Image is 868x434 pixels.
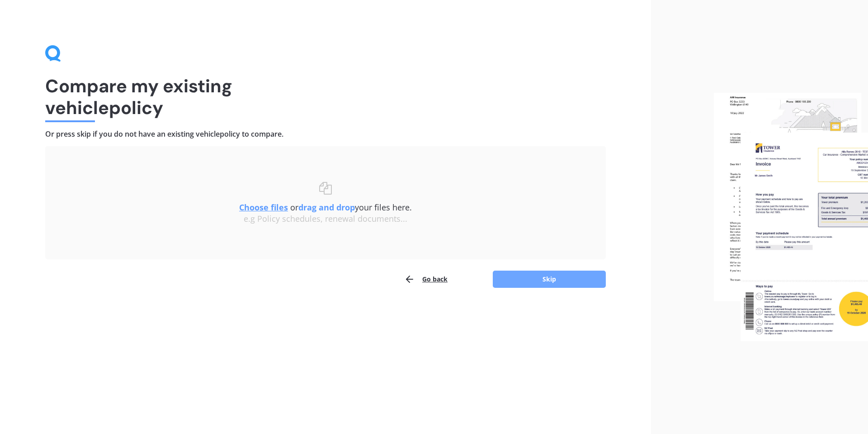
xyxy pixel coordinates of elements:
button: Skip [493,271,606,288]
span: or your files here. [239,202,412,213]
h1: Compare my existing vehicle policy [45,75,606,119]
u: Choose files [239,202,288,213]
div: e.g Policy schedules, renewal documents... [63,214,588,224]
b: drag and drop [298,202,355,213]
button: Go back [404,270,448,288]
h4: Or press skip if you do not have an existing vehicle policy to compare. [45,129,606,139]
img: files.webp [714,93,868,342]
